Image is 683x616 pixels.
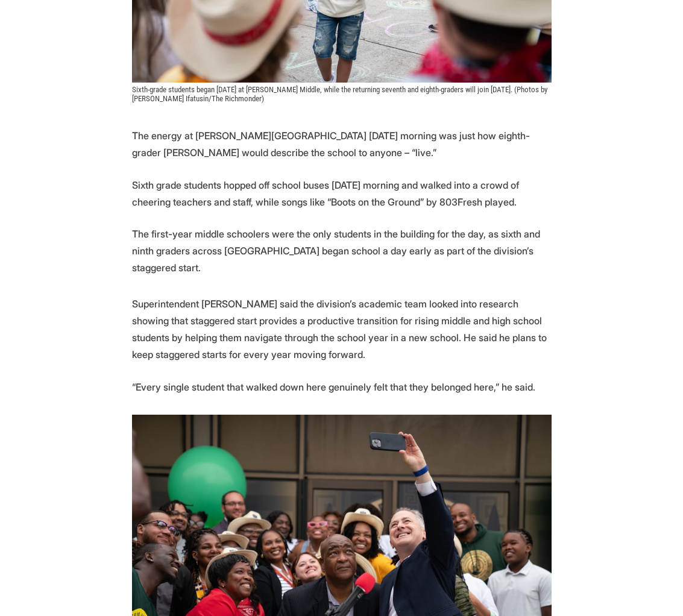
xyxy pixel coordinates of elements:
[132,177,552,210] p: Sixth grade students hopped off school buses [DATE] morning and walked into a crowd of cheering t...
[132,225,552,276] p: The first-year middle schoolers were the only students in the building for the day, as sixth and ...
[132,127,552,161] p: The energy at [PERSON_NAME][GEOGRAPHIC_DATA] [DATE] morning was just how eighth-grader [PERSON_NA...
[132,379,552,395] p: “Every single student that walked down here genuinely felt that they belonged here,” he said.
[132,295,552,363] p: Superintendent [PERSON_NAME] said the division’s academic team looked into research showing that ...
[132,85,549,103] span: Sixth-grade students began [DATE] at [PERSON_NAME] Middle, while the returning seventh and eighth...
